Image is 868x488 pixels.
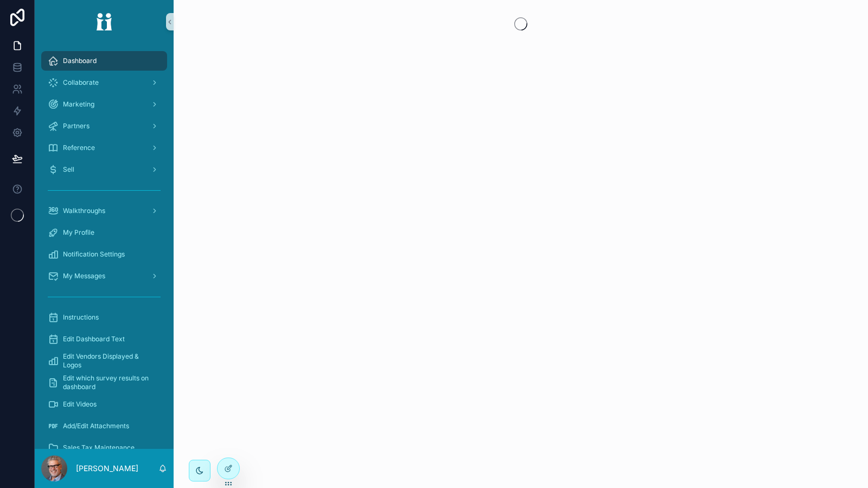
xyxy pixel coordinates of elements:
span: Collaborate [63,78,99,87]
a: Walkthroughs [41,201,167,221]
span: Partners [63,122,90,130]
span: Edit Dashboard Text [63,335,125,343]
div: scrollable content [35,43,174,449]
a: Collaborate [41,73,167,92]
a: Sales Tax Maintenance [41,438,167,458]
span: Marketing [63,100,94,109]
span: Notification Settings [63,250,125,259]
a: Edit Vendors Displayed & Logos [41,351,167,371]
a: Edit which survey results on dashboard [41,373,167,392]
a: Marketing [41,95,167,114]
span: Sell [63,165,74,174]
span: My Profile [63,228,94,237]
span: Instructions [63,313,99,322]
a: My Messages [41,266,167,286]
span: Sales Tax Maintenance [63,443,135,452]
span: Reference [63,143,95,152]
a: Instructions [41,308,167,327]
span: My Messages [63,272,105,280]
img: App logo [89,13,119,30]
a: Sell [41,160,167,179]
a: Dashboard [41,51,167,71]
span: Edit which survey results on dashboard [63,374,156,391]
span: Edit Videos [63,400,97,409]
span: Add/Edit Attachments [63,422,129,430]
a: My Profile [41,223,167,242]
a: Partners [41,116,167,136]
a: Edit Dashboard Text [41,329,167,349]
a: Notification Settings [41,245,167,264]
span: Edit Vendors Displayed & Logos [63,352,156,370]
span: Dashboard [63,57,97,65]
a: Edit Videos [41,395,167,414]
p: [PERSON_NAME] [76,463,138,474]
span: Walkthroughs [63,207,105,215]
a: Reference [41,138,167,158]
a: Add/Edit Attachments [41,416,167,436]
